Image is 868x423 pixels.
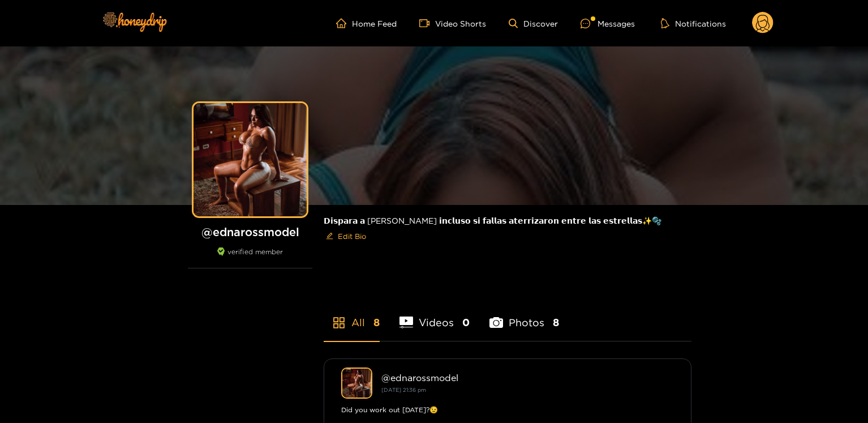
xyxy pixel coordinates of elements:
div: verified member [188,247,312,268]
span: 8 [553,315,559,330]
img: ednarossmodel [341,368,372,399]
li: All [324,290,380,341]
li: Photos [489,290,559,341]
span: home [336,18,352,28]
a: Home Feed [336,18,397,28]
small: [DATE] 21:36 pm [381,387,426,393]
span: edit [326,232,333,241]
div: 𝗗𝗶𝘀𝗽𝗮𝗿𝗮 𝗮 [PERSON_NAME] 𝗶𝗻𝗰𝗹𝘂𝘀𝗼 𝘀𝗶 𝗳𝗮𝗹𝗹𝗮𝘀 𝗮𝘁𝗲𝗿𝗿𝗶𝘇𝗮𝗿𝗼𝗻 𝗲𝗻𝘁𝗿𝗲 𝗹𝗮𝘀 𝗲𝘀𝘁𝗿𝗲𝗹𝗹𝗮𝘀✨🫧 [324,205,691,254]
div: Did you work out [DATE]?😉 [341,404,674,416]
h1: @ ednarossmodel [188,225,312,239]
div: Messages [581,17,635,30]
span: 8 [373,315,380,330]
a: Discover [509,19,558,28]
button: editEdit Bio [324,227,368,245]
span: video-camera [419,18,435,28]
div: @ ednarossmodel [381,373,674,383]
span: appstore [332,316,346,330]
li: Videos [399,290,470,341]
span: Edit Bio [338,230,366,242]
a: Video Shorts [419,18,486,28]
span: 0 [462,315,470,330]
button: Notifications [658,18,729,29]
